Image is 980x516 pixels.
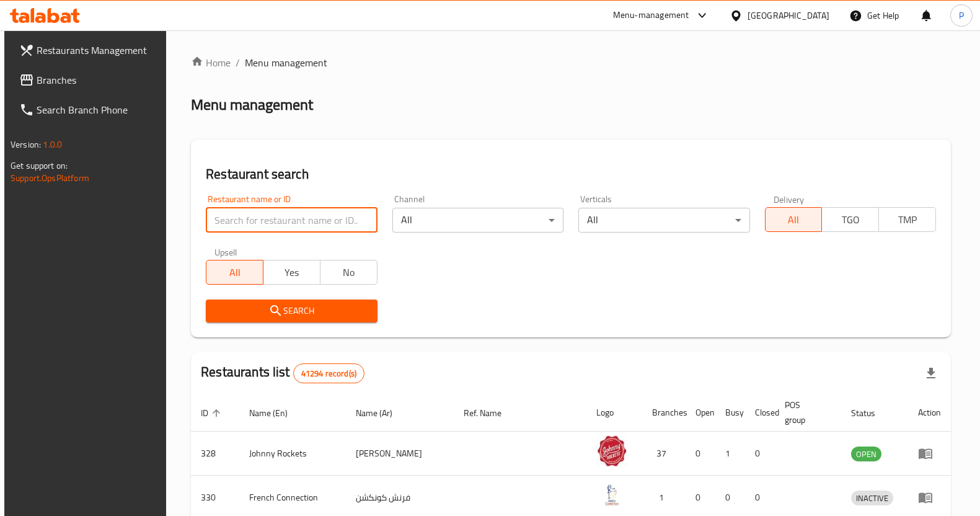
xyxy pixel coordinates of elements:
input: Search for restaurant name or ID.. [206,208,377,233]
div: OPEN [851,447,881,461]
td: 0 [745,432,775,476]
span: Branches [37,73,158,87]
span: Name (En) [249,406,304,420]
td: 37 [642,432,686,476]
h2: Restaurant search [206,165,936,184]
span: Get support on: [11,158,68,174]
div: [GEOGRAPHIC_DATA] [748,9,829,22]
span: Status [851,406,891,420]
div: INACTIVE [851,491,893,505]
button: TMP [878,207,936,232]
img: French Connection [596,479,627,510]
span: ID [201,406,224,420]
span: Name (Ar) [356,406,408,420]
h2: Menu management [191,95,313,115]
span: All [211,264,258,282]
img: Johnny Rockets [596,435,627,466]
span: Yes [268,264,316,282]
a: Search Branch Phone [9,95,168,125]
td: 328 [191,432,239,476]
button: Search [206,300,377,322]
nav: breadcrumb [191,55,951,70]
span: OPEN [851,447,881,461]
span: TGO [827,211,874,229]
a: Branches [9,65,168,95]
span: INACTIVE [851,491,893,505]
button: All [765,207,823,232]
a: Support.OpsPlatform [11,170,89,186]
th: Logo [586,394,642,432]
div: All [392,208,563,233]
li: / [236,55,240,70]
a: Restaurants Management [9,35,168,65]
th: Closed [745,394,775,432]
button: No [320,260,377,285]
button: All [206,260,263,285]
div: Total records count [293,363,364,383]
span: No [325,264,373,282]
th: Action [908,394,951,432]
span: Restaurants Management [37,43,158,58]
span: TMP [884,211,931,229]
label: Upsell [214,247,237,256]
td: Johnny Rockets [239,432,346,476]
span: Search [216,303,367,319]
div: Menu [918,446,941,461]
div: All [578,208,749,233]
th: Branches [642,394,686,432]
span: Ref. Name [464,406,518,420]
button: TGO [821,207,879,232]
h2: Restaurants list [201,363,364,383]
td: 0 [686,432,715,476]
span: POS group [785,398,826,427]
td: 1 [715,432,745,476]
th: Busy [715,394,745,432]
span: 41294 record(s) [294,368,364,380]
span: 1.0.0 [43,136,62,153]
button: Yes [263,260,320,285]
th: Open [686,394,715,432]
span: P [959,9,964,22]
div: Menu [918,490,941,505]
div: Export file [916,358,946,388]
span: All [770,211,818,229]
td: [PERSON_NAME] [346,432,454,476]
span: Menu management [245,55,327,70]
span: Search Branch Phone [37,102,158,117]
div: Menu-management [613,8,689,23]
a: Home [191,55,231,70]
span: Version: [11,136,41,153]
label: Delivery [774,195,805,203]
